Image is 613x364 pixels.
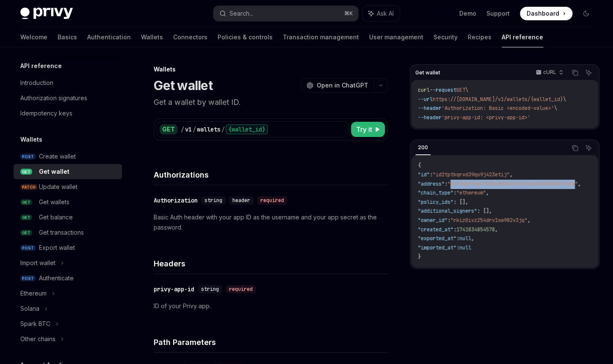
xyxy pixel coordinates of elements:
[495,226,498,233] span: ,
[39,243,75,253] div: Export wallet
[39,212,73,222] div: Get balance
[369,27,423,47] a: User management
[154,196,198,205] div: Authorization
[418,199,453,205] span: "policy_ids"
[486,189,489,196] span: ,
[418,253,421,260] span: }
[20,93,87,103] div: Authorization signatures
[502,27,543,47] a: API reference
[232,197,250,204] span: header
[459,9,476,18] a: Demo
[221,125,225,134] div: /
[453,199,468,205] span: : [],
[20,288,47,298] div: Ethereum
[531,66,567,80] button: cURL
[418,244,456,251] span: "imported_at"
[154,301,388,311] p: ID of your Privy app.
[20,78,53,88] div: Introduction
[154,337,388,348] h4: Path Parameters
[471,235,474,242] span: ,
[486,9,510,18] a: Support
[430,171,433,178] span: :
[418,189,453,196] span: "chain_type"
[20,334,55,344] div: Other chains
[445,181,447,187] span: :
[154,169,388,181] h4: Authorizations
[141,27,163,47] a: Wallets
[20,199,32,205] span: GET
[160,124,177,134] div: GET
[442,105,554,112] span: 'Authorization: Basic <encoded-value>'
[433,96,563,103] span: https://[DOMAIN_NAME]/v1/wallets/{wallet_id}
[20,304,39,314] div: Solana
[14,75,122,90] a: Introduction
[229,8,253,19] div: Search...
[39,227,84,238] div: Get transactions
[430,87,456,93] span: --request
[434,27,458,47] a: Security
[450,217,527,224] span: "rkiz0ivz254drv1xw982v3jq"
[418,226,453,233] span: "created_at"
[213,6,358,21] button: Search...⌘K
[415,69,440,76] span: Get wallet
[447,217,450,224] span: :
[563,96,566,103] span: \
[459,235,471,242] span: null
[20,61,62,71] h5: API reference
[418,114,442,121] span: --header
[201,286,219,293] span: string
[418,96,433,103] span: --url
[154,212,388,233] p: Basic Auth header with your app ID as the username and your app secret as the password.
[39,197,69,207] div: Get wallets
[181,125,184,134] div: /
[362,6,400,21] button: Ask AI
[14,225,122,240] a: GETGet transactions
[418,162,421,169] span: {
[14,271,122,286] a: POSTAuthenticate
[20,245,36,251] span: POST
[14,179,122,194] a: PATCHUpdate wallet
[204,197,222,204] span: string
[283,27,359,47] a: Transaction management
[218,27,273,47] a: Policies & controls
[465,87,468,93] span: \
[226,124,268,134] div: {wallet_id}
[433,171,510,178] span: "id2tptkqrxd39qo9j423etij"
[301,78,373,93] button: Open in ChatGPT
[442,114,530,121] span: 'privy-app-id: <privy-app-id>'
[14,210,122,225] a: GETGet balance
[456,235,459,242] span: :
[20,134,42,145] h5: Wallets
[14,106,122,121] a: Idempotency keys
[418,217,447,224] span: "owner_id"
[87,27,131,47] a: Authentication
[456,226,495,233] span: 1741834854578
[14,164,122,179] a: GETGet wallet
[569,142,580,153] button: Copy the contents from the code block
[317,81,368,90] span: Open in ChatGPT
[579,7,593,20] button: Toggle dark mode
[543,69,556,76] p: cURL
[154,96,388,108] p: Get a wallet by wallet ID.
[20,153,36,160] span: POST
[456,189,486,196] span: "ethereum"
[257,196,287,205] div: required
[154,65,388,74] div: Wallets
[39,151,76,161] div: Create wallet
[459,244,471,251] span: null
[583,67,594,78] button: Ask AI
[418,208,477,214] span: "additional_signers"
[39,273,74,283] div: Authenticate
[456,244,459,251] span: :
[20,108,72,118] div: Idempotency keys
[351,122,385,137] button: Try it
[14,194,122,210] a: GETGet wallets
[185,125,192,134] div: v1
[39,182,77,192] div: Update wallet
[193,125,196,134] div: /
[583,142,594,153] button: Ask AI
[20,275,36,282] span: POST
[58,27,77,47] a: Basics
[578,181,581,187] span: ,
[447,181,578,187] span: "0xF1DBff66C993EE895C8cb176c30b07A559d76496"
